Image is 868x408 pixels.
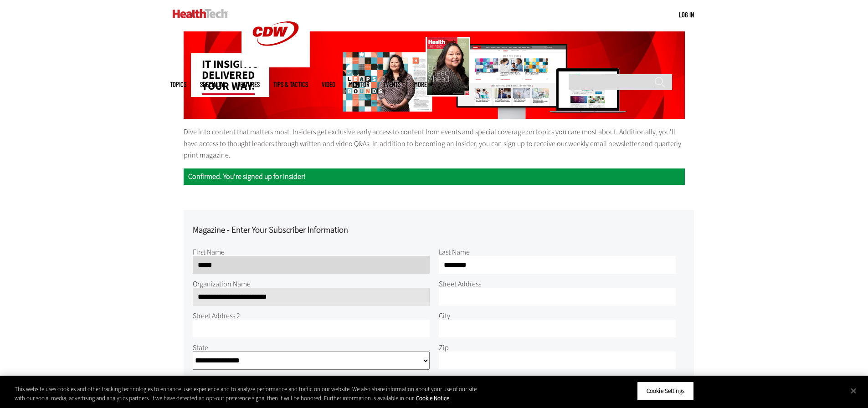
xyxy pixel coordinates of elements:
label: Zip [439,343,449,352]
label: Street Address 2 [193,311,240,321]
div: This website uses cookies and other tracking technologies to enhance user experience and to analy... [15,385,478,403]
h3: Magazine - Enter Your Subscriber Information [193,226,348,235]
button: Close [843,381,863,401]
img: Home [173,9,228,18]
div: Confirmed. You're signed up for Insider! [184,168,685,185]
span: Specialty [200,81,224,88]
button: Cookie Settings [637,382,694,401]
a: Log in [679,10,694,19]
a: Features [237,81,260,88]
label: State [193,343,208,352]
label: Last Name [439,247,470,257]
a: CDW [241,60,310,70]
label: Phone Number [439,375,514,384]
span: (Optional) [484,375,514,384]
span: More [414,81,433,88]
label: First Name [193,247,225,257]
div: User menu [679,10,694,20]
a: MonITor [349,81,370,88]
span: Topics [170,81,186,88]
a: Events [383,81,401,88]
p: Dive into content that matters most. Insiders get exclusive early access to content from events a... [184,126,685,161]
label: Organization Name [193,279,251,289]
a: More information about your privacy [416,394,449,402]
a: Video [322,81,335,88]
label: Street Address [439,279,481,289]
label: City [439,311,450,321]
a: Tips & Tactics [273,81,308,88]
